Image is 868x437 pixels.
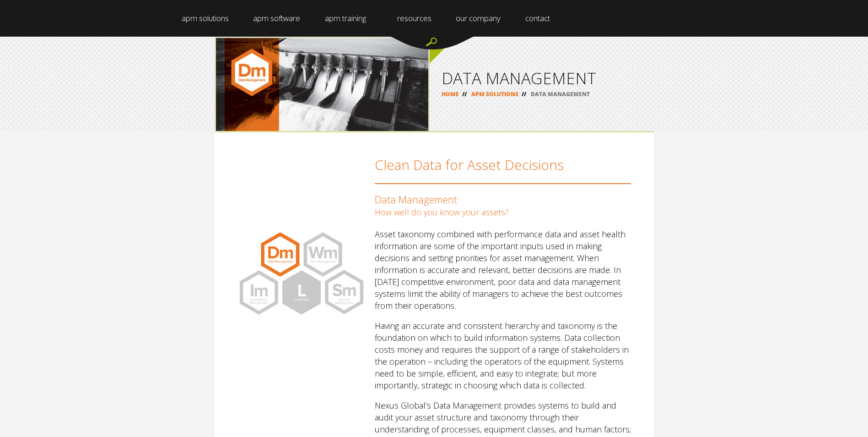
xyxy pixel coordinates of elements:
span: How well do you know your assets? [375,207,509,218]
span: Data Management [375,192,457,206]
span: // [518,90,529,98]
p: Having an accurate and consistent hierarchy and taxonomy is the foundation on which to build info... [375,320,631,391]
a: HOME [442,90,459,98]
p: Asset taxonomy combined with performance data and asset health information are some of the import... [375,228,631,311]
span: // [459,90,470,98]
a: APM SOLUTIONS [471,90,518,98]
h2: Clean Data for Asset Decisions [375,155,631,184]
h1: DATA MANAGEMENT [442,70,642,86]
